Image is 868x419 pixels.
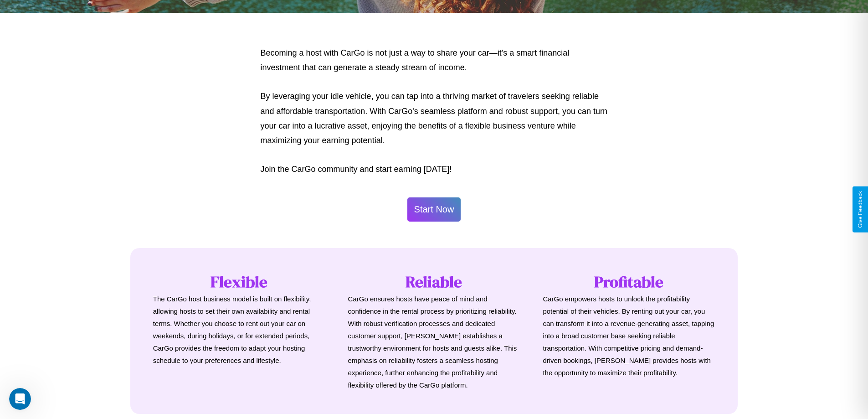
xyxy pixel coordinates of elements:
p: The CarGo host business model is built on flexibility, allowing hosts to set their own availabili... [153,293,325,367]
iframe: Intercom live chat [9,388,31,410]
h1: Profitable [543,271,715,293]
p: By leveraging your idle vehicle, you can tap into a thriving market of travelers seeking reliable... [261,89,608,148]
p: Becoming a host with CarGo is not just a way to share your car—it's a smart financial investment ... [261,46,608,75]
h1: Flexible [153,271,325,293]
p: Join the CarGo community and start earning [DATE]! [261,162,608,176]
p: CarGo empowers hosts to unlock the profitability potential of their vehicles. By renting out your... [543,293,715,379]
div: Give Feedback [857,191,863,228]
button: Start Now [407,197,461,222]
h1: Reliable [348,271,520,293]
p: CarGo ensures hosts have peace of mind and confidence in the rental process by prioritizing relia... [348,293,520,391]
